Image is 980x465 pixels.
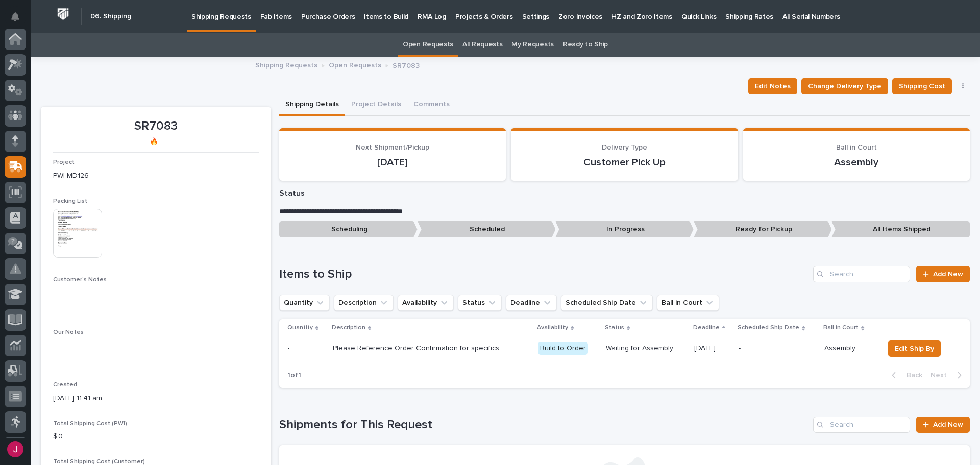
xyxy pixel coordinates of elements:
span: Packing List [53,198,87,204]
p: Please Reference Order Confirmation for specifics. [333,344,511,353]
p: Waiting for Assembly [606,344,686,353]
img: Workspace Logo [54,5,72,23]
span: Ball in Court [836,144,877,151]
p: SR7083 [393,59,420,70]
button: Comments [407,94,456,116]
button: Deadline [506,295,557,311]
a: Shipping Requests [255,59,317,70]
p: Ball in Court [823,322,859,333]
button: Edit Ship By [888,340,941,357]
p: $ 0 [53,431,259,442]
h2: 06. Shipping [90,12,131,21]
p: Assembly [824,344,876,353]
p: Deadline [693,322,720,333]
a: All Requests [462,33,502,57]
button: Edit Notes [748,78,797,94]
span: Our Notes [53,329,84,335]
p: Status [605,322,624,333]
span: Add New [933,271,963,278]
span: Edit Ship By [895,342,934,355]
p: Scheduled [418,221,556,238]
button: users-avatar [5,438,26,460]
button: Next [926,371,970,380]
p: 🔥 [53,138,255,146]
a: Open Requests [403,33,453,57]
p: SR7083 [53,119,259,134]
a: My Requests [511,33,554,57]
span: Shipping Cost [899,80,945,92]
span: Total Shipping Cost (Customer) [53,459,145,465]
div: Build to Order [538,342,588,355]
button: Change Delivery Type [801,78,888,94]
p: - [739,344,816,353]
div: Notifications [13,12,26,29]
p: Scheduling [279,221,418,238]
button: Notifications [5,6,26,28]
p: Customer Pick Up [523,156,725,168]
button: Scheduled Ship Date [561,295,653,311]
span: Edit Notes [755,80,791,92]
input: Search [813,417,910,433]
span: Next Shipment/Pickup [356,144,429,151]
p: - [53,295,259,305]
p: Scheduled Ship Date [738,322,799,333]
a: Add New [916,266,970,282]
p: [DATE] [291,156,494,168]
span: Created [53,382,77,388]
a: Add New [916,417,970,433]
p: [DATE] [694,344,731,353]
p: Status [279,189,970,199]
button: Quantity [279,295,330,311]
h1: Shipments for This Request [279,418,809,432]
p: [DATE] 11:41 am [53,393,259,404]
button: Shipping Details [279,94,345,116]
span: Customer's Notes [53,277,107,283]
button: Status [458,295,502,311]
a: Ready to Ship [563,33,608,57]
h1: Items to Ship [279,267,809,282]
button: Availability [398,295,454,311]
p: Quantity [287,322,313,333]
p: Ready for Pickup [694,221,832,238]
p: - [53,348,259,358]
button: Ball in Court [657,295,719,311]
button: Back [884,371,926,380]
span: Change Delivery Type [808,80,881,92]
input: Search [813,266,910,282]
p: - [287,342,292,353]
span: Add New [933,421,963,428]
button: Project Details [345,94,407,116]
p: All Items Shipped [831,221,970,238]
p: 1 of 1 [279,363,309,388]
p: PWI MD126 [53,170,259,181]
p: In Progress [555,221,694,238]
span: Project [53,159,75,165]
span: Total Shipping Cost (PWI) [53,421,127,427]
span: Next [930,371,953,380]
tr: -- Please Reference Order Confirmation for specifics.Build to OrderWaiting for Assembly[DATE]-Ass... [279,337,970,360]
span: Back [900,371,922,380]
p: Availability [537,322,568,333]
p: Description [332,322,365,333]
button: Shipping Cost [892,78,952,94]
button: Description [334,295,394,311]
p: Assembly [755,156,958,168]
a: Open Requests [329,59,381,70]
span: Delivery Type [602,144,647,151]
